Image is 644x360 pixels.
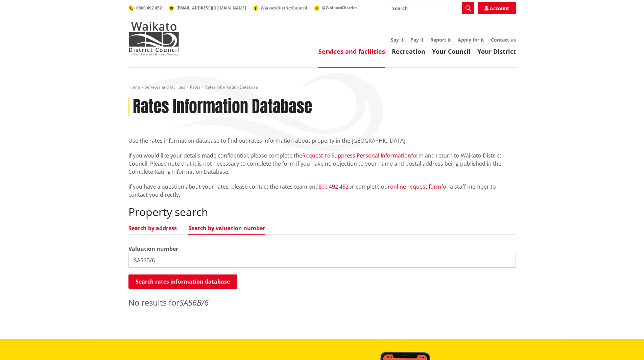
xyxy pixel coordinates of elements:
[133,97,312,117] h1: Rates Information Database
[261,5,307,11] span: WaikatoDistrictCouncil
[322,5,357,10] span: @WaikatoDistrict
[190,84,200,90] a: Rates
[302,152,411,159] a: Request to Suppress Personal Information
[318,47,385,55] a: Services and facilities
[188,225,265,231] a: Search by valuation number
[477,47,516,55] a: Your District
[128,85,516,90] nav: breadcrumb
[128,225,177,231] a: Search by address
[145,84,185,90] a: Services and facilities
[478,2,516,14] a: Account
[180,297,209,308] em: SA56B/6
[432,47,471,55] a: Your Council
[128,84,140,90] a: Home
[136,5,162,11] span: 0800 492 452
[128,245,178,253] label: Valuation number
[205,84,258,90] span: Rates Information Database
[128,206,516,218] h2: Property search
[128,22,179,55] img: Waikato District Council - Te Kaunihera aa Takiwaa o Waikato
[390,183,441,190] a: online request form
[128,137,516,145] p: Use the rates information database to find out rates information about property in the [GEOGRAPHI...
[458,37,484,43] a: Apply for it
[392,47,425,55] a: Recreation
[128,151,516,176] p: If you would like your details made confidential, please complete the form and return to Waikato ...
[253,5,307,11] a: WaikatoDistrictCouncil
[391,37,404,43] a: Say it
[128,296,516,309] p: No results for
[430,37,451,43] a: Report it
[128,5,162,11] a: 0800 492 452
[314,5,357,10] a: @WaikatoDistrict
[128,253,516,268] input: e.g. 03920/020.01A
[491,37,516,43] a: Contact us
[128,183,516,199] p: If you have a question about your rates, please contact the rates team on or complete our for a s...
[388,2,474,14] input: Search input
[613,332,637,356] iframe: Messenger Launcher
[315,183,349,190] a: 0800 492 452
[128,274,237,289] button: Search rates information database
[410,37,424,43] a: Pay it
[169,5,246,11] a: [EMAIL_ADDRESS][DOMAIN_NAME]
[176,5,246,11] span: [EMAIL_ADDRESS][DOMAIN_NAME]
